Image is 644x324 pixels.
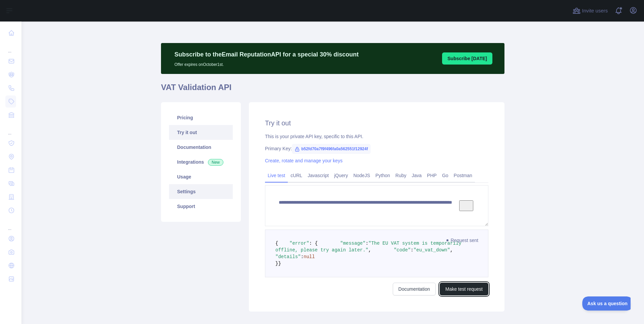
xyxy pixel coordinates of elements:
a: Java [409,170,425,181]
a: Postman [451,170,475,181]
span: "eu_vat_down" [414,247,450,253]
span: , [450,247,453,253]
span: "The EU VAT system is temporarily offline, please try again later." [275,241,464,253]
a: Live test [265,170,288,181]
a: PHP [424,170,439,181]
a: Support [169,199,233,214]
a: Go [439,170,451,181]
span: , [368,247,371,253]
textarea: To enrich screen reader interactions, please activate Accessibility in Grammarly extension settings [265,185,488,226]
div: Primary Key: [265,145,488,152]
a: cURL [288,170,305,181]
h2: Try it out [265,118,488,128]
span: : { [309,241,318,246]
p: Offer expires on October 1st. [174,59,359,67]
span: Request sent [443,236,482,244]
a: Usage [169,169,233,184]
a: Python [373,170,393,181]
span: null [304,254,315,259]
div: ... [5,40,16,54]
button: Make test request [440,283,488,295]
a: Ruby [393,170,409,181]
span: New [208,159,223,166]
div: This is your private API key, specific to this API. [265,133,488,140]
span: : [366,241,368,246]
button: Invite users [571,5,609,16]
a: jQuery [331,170,351,181]
a: Pricing [169,110,233,125]
a: Documentation [169,140,233,155]
a: Create, rotate and manage your keys [265,158,342,163]
span: { [275,241,278,246]
a: Javascript [305,170,331,181]
span: "error" [289,241,309,246]
a: NodeJS [351,170,373,181]
a: Settings [169,184,233,199]
span: b52fd70a7f9f496fa0a562551f12924f [292,144,371,154]
p: Subscribe to the Email Reputation API for a special 30 % discount [174,50,359,59]
span: : [301,254,304,259]
h1: VAT Validation API [161,82,504,98]
span: } [278,261,281,266]
div: ... [5,122,16,136]
a: Documentation [393,283,436,295]
span: "code" [394,247,411,253]
a: Try it out [169,125,233,140]
span: } [275,261,278,266]
span: "message" [340,241,366,246]
iframe: Toggle Customer Support [582,296,631,311]
span: : [411,247,413,253]
a: Integrations New [169,155,233,169]
span: "details" [275,254,301,259]
button: Subscribe [DATE] [442,52,492,65]
span: Invite users [582,7,608,15]
div: ... [5,218,16,231]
